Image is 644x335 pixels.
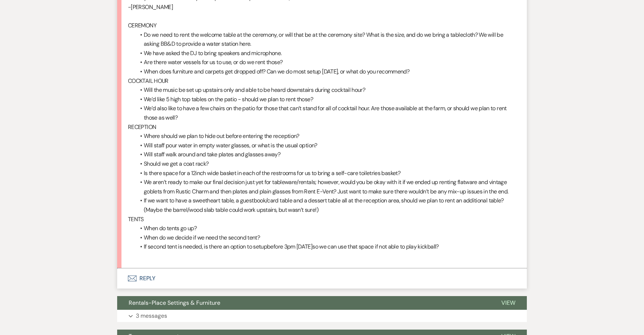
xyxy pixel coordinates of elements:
[144,49,281,57] span: We have asked the DJ to bring speakers and microphone.
[267,243,312,250] span: before 3pm [DATE]
[129,299,220,307] span: Rentals-Place Settings & Furniture
[136,311,167,321] p: 3 messages
[144,95,313,103] span: We’d like 5 high top tables on the patio - should we plan to rent those?
[144,86,365,94] span: Will the music be set up upstairs only and able to be heard downstairs during cocktail hour?
[144,224,197,232] span: When do tents go up?
[144,151,280,158] span: Will staff walk around and take plates and glasses away?
[144,169,400,177] span: Is there space for a 12inch wide basket in each of the restrooms for us to bring a self-care toil...
[501,299,515,307] span: View
[128,77,169,85] span: COCKTAIL HOUR
[135,196,516,214] li: If we want to have a sweetheart table, a guestbook/card table and a dessert table all at the rece...
[144,160,208,167] span: Should we get a coat rack?
[144,142,317,149] span: Will staff pour water in empty water glasses, or what is the usual option?
[117,310,527,322] button: 3 messages
[128,22,156,29] span: CEREMONY
[144,132,299,140] span: Where should we plan to hide out before entering the reception?
[144,31,503,48] span: Do we need to rent the welcome table at the ceremony, or will that be at the ceremony site? What ...
[144,58,282,66] span: Are there water vessels for us to use, or do we rent those?
[128,215,144,223] span: TENTS
[128,123,156,131] span: RECEPTION
[117,296,490,310] button: Rentals-Place Settings & Furniture
[117,268,527,289] button: Reply
[312,243,438,250] span: so we can use that space if not able to play kickball?
[144,178,508,195] span: We aren’t ready to make our final decision just yet for tableware/rentals; however, would you be ...
[490,296,527,310] button: View
[135,104,516,122] li: We’d also like to have a few chairs on the patio for those that can’t stand for all of cocktail h...
[144,243,267,250] span: If second tent is needed, is there an option to setup
[144,68,409,75] span: When does furniture and carpets get dropped off? Can we do most setup [DATE], or what do you reco...
[128,3,516,12] p: -[PERSON_NAME]
[144,234,260,241] span: When do we decide if we need the second tent?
